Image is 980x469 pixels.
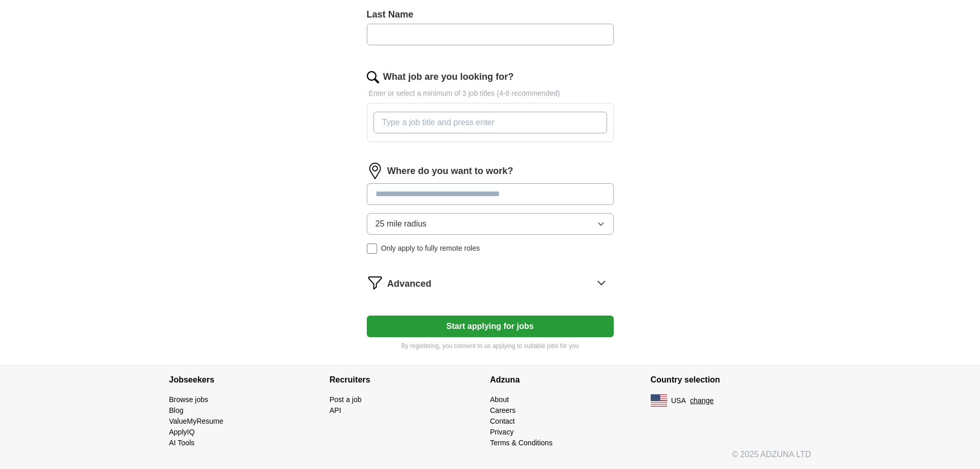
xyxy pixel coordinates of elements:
[367,163,383,179] img: location.png
[671,395,686,406] span: USA
[490,428,514,436] a: Privacy
[490,406,516,414] a: Careers
[387,277,432,291] span: Advanced
[367,213,614,235] button: 25 mile radius
[367,341,614,351] p: By registering, you consent to us applying to suitable jobs for you
[690,395,714,406] button: change
[376,218,427,230] span: 25 mile radius
[367,316,614,337] button: Start applying for jobs
[367,8,614,22] label: Last Name
[330,406,342,414] a: API
[169,406,184,414] a: Blog
[381,243,480,254] span: Only apply to fully remote roles
[367,244,377,254] input: Only apply to fully remote roles
[161,448,819,469] div: © 2025 ADZUNA LTD
[169,395,208,404] a: Browse jobs
[169,428,195,436] a: ApplyIQ
[490,439,553,447] a: Terms & Conditions
[373,112,607,133] input: Type a job title and press enter
[651,366,811,394] h4: Country selection
[169,439,195,447] a: AI Tools
[367,71,379,83] img: search.png
[367,88,614,99] p: Enter or select a minimum of 3 job titles (4-8 recommended)
[383,70,514,84] label: What job are you looking for?
[651,394,667,407] img: US flag
[490,417,515,425] a: Contact
[367,274,383,291] img: filter
[490,395,509,404] a: About
[330,395,362,404] a: Post a job
[169,417,224,425] a: ValueMyResume
[387,164,513,178] label: Where do you want to work?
